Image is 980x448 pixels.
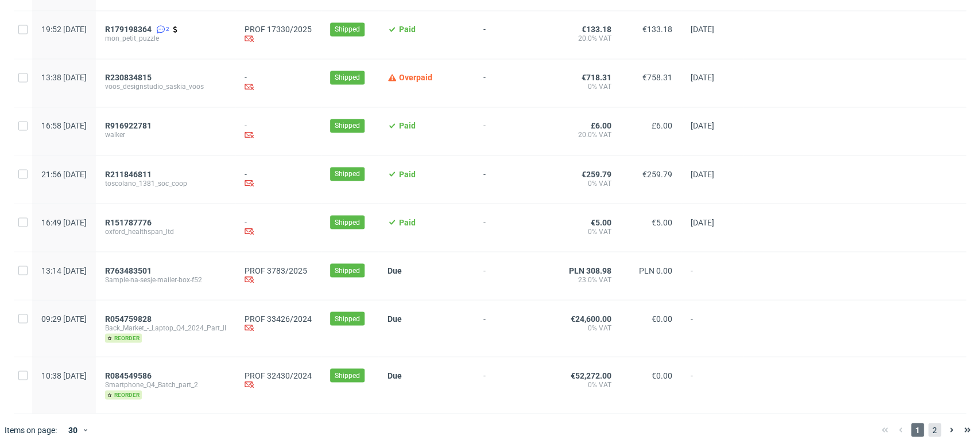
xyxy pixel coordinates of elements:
[691,121,714,130] span: [DATE]
[61,422,82,438] div: 30
[41,314,87,323] span: 09:29 [DATE]
[105,121,152,130] span: R916922781
[691,25,714,34] span: [DATE]
[558,82,611,91] span: 0% VAT
[335,265,360,275] span: Shipped
[41,169,87,178] span: 21:56 [DATE]
[41,25,87,34] span: 19:52 [DATE]
[105,73,154,82] a: R230834815
[105,169,152,178] span: R211846811
[483,266,540,286] span: -
[105,390,142,399] span: reorder
[335,217,360,227] span: Shipped
[245,371,312,380] a: PROF 32430/2024
[591,121,611,130] span: £6.00
[41,73,87,82] span: 13:38 [DATE]
[691,217,714,227] span: [DATE]
[399,25,416,34] span: Paid
[105,169,154,178] a: R211846811
[652,314,672,323] span: €0.00
[105,371,154,380] a: R084549586
[335,169,360,179] span: Shipped
[483,121,540,141] span: -
[335,120,360,131] span: Shipped
[642,73,672,82] span: €758.31
[558,227,611,236] span: 0% VAT
[41,217,87,227] span: 16:49 [DATE]
[911,423,924,437] span: 1
[105,314,152,323] span: R054759828
[105,34,226,43] span: mon_petit_puzzle
[105,217,154,227] a: R151787776
[691,314,734,342] span: -
[335,370,360,380] span: Shipped
[245,217,312,237] div: -
[642,25,672,34] span: €133.18
[928,423,941,437] span: 2
[105,73,152,82] span: R230834815
[691,73,714,82] span: [DATE]
[105,323,226,332] span: Back_Market_-_Laptop_Q4_2024_Part_II
[245,266,312,275] a: PROF 3783/2025
[571,314,611,323] span: €24,600.00
[335,72,360,83] span: Shipped
[483,25,540,45] span: -
[105,217,152,227] span: R151787776
[245,314,312,323] a: PROF 33426/2024
[399,121,416,130] span: Paid
[245,169,312,189] div: -
[691,371,734,399] span: -
[335,313,360,324] span: Shipped
[105,130,226,139] span: walker
[558,380,611,389] span: 0% VAT
[652,217,672,227] span: €5.00
[558,178,611,188] span: 0% VAT
[582,169,611,178] span: €259.79
[652,121,672,130] span: £6.00
[105,333,142,342] span: reorder
[245,25,312,34] a: PROF 17330/2025
[41,371,87,380] span: 10:38 [DATE]
[483,73,540,93] span: -
[335,24,360,34] span: Shipped
[105,266,154,275] a: R763483501
[105,178,226,188] span: toscolano_1381_soc_coop
[483,314,540,342] span: -
[639,266,672,275] span: PLN 0.00
[105,121,154,130] a: R916922781
[571,371,611,380] span: €52,272.00
[483,371,540,399] span: -
[105,266,152,275] span: R763483501
[691,169,714,178] span: [DATE]
[245,121,312,141] div: -
[105,275,226,284] span: Sample-na-sesje-mailer-box-f52
[166,25,169,34] span: 2
[691,266,734,286] span: -
[105,25,154,34] a: R179198364
[41,121,87,130] span: 16:58 [DATE]
[569,266,611,275] span: PLN 308.98
[582,25,611,34] span: €133.18
[105,371,152,380] span: R084549586
[41,266,87,275] span: 13:14 [DATE]
[388,266,402,275] span: Due
[105,25,152,34] span: R179198364
[388,314,402,323] span: Due
[483,217,540,237] span: -
[399,73,432,82] span: Overpaid
[652,371,672,380] span: €0.00
[582,73,611,82] span: €718.31
[5,424,57,435] span: Items on page:
[105,82,226,91] span: voos_designstudio_saskia_voos
[105,314,154,323] a: R054759828
[558,130,611,139] span: 20.0% VAT
[483,169,540,189] span: -
[388,371,402,380] span: Due
[591,217,611,227] span: €5.00
[558,323,611,332] span: 0% VAT
[642,169,672,178] span: €259.79
[154,25,169,34] a: 2
[558,275,611,284] span: 23.0% VAT
[105,380,226,389] span: Smartphone_Q4_Batch_part_2
[399,169,416,178] span: Paid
